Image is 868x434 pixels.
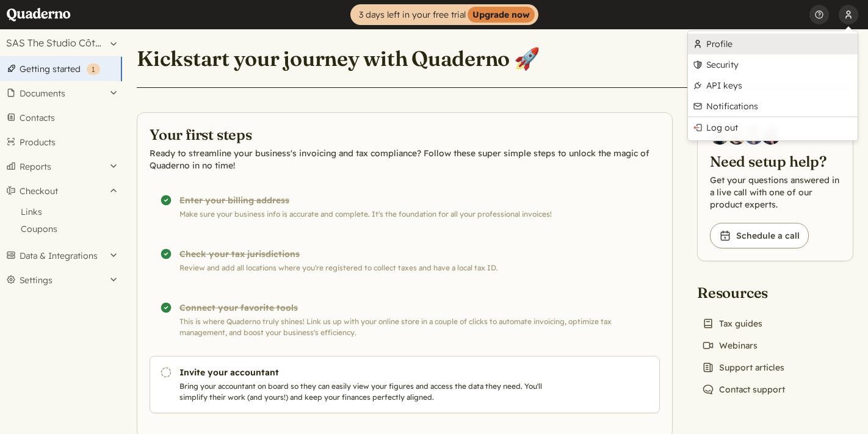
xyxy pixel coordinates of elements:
[710,223,809,248] a: Schedule a call
[688,96,858,117] a: Notifications
[150,125,660,145] h2: Your first steps
[697,283,790,303] h2: Resources
[468,7,535,23] strong: Upgrade now
[350,4,538,25] a: 3 days left in your free trialUpgrade now
[697,315,767,332] a: Tax guides
[179,381,568,403] p: Bring your accountant on board so they can easily view your figures and access the data they need...
[92,65,95,74] span: 1
[697,337,762,354] a: Webinars
[688,117,858,138] a: Log out
[688,34,858,54] a: Profile
[150,356,660,413] a: Invite your accountant Bring your accountant on board so they can easily view your figures and ac...
[710,174,841,211] p: Get your questions answered in a live call with one of our product experts.
[710,152,841,172] h2: Need setup help?
[697,359,789,376] a: Support articles
[688,54,858,75] a: Security
[688,75,858,96] a: API keys
[697,381,790,398] a: Contact support
[137,45,540,71] h1: Kickstart your journey with Quaderno 🚀
[150,147,660,172] p: Ready to streamline your business's invoicing and tax compliance? Follow these super simple steps...
[179,366,568,378] h3: Invite your accountant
